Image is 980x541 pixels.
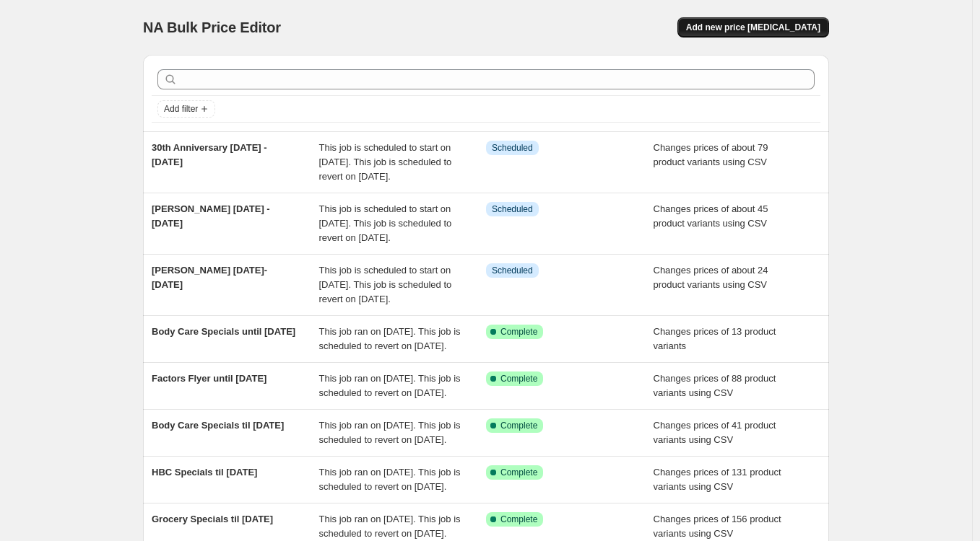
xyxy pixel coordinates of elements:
span: This job is scheduled to start on [DATE]. This job is scheduled to revert on [DATE]. [319,142,452,182]
span: Complete [500,326,537,338]
span: This job ran on [DATE]. This job is scheduled to revert on [DATE]. [319,373,461,398]
span: This job ran on [DATE]. This job is scheduled to revert on [DATE]. [319,326,461,351]
button: Add filter [157,100,215,118]
span: Grocery Specials til [DATE] [152,514,273,524]
span: Factors Flyer until [DATE] [152,373,266,384]
span: Changes prices of 156 product variants using CSV [654,514,781,539]
button: Add new price [MEDICAL_DATA] [677,17,829,38]
span: HBC Specials til [DATE] [152,467,257,478]
span: Changes prices of 131 product variants using CSV [654,467,781,492]
span: 30th Anniversary [DATE] - [DATE] [152,142,267,167]
span: Complete [500,420,537,431]
span: Scheduled [492,203,533,215]
span: Changes prices of 13 product variants [654,326,776,351]
span: Body Care Specials til [DATE] [152,420,284,431]
span: Complete [500,514,537,525]
span: This job is scheduled to start on [DATE]. This job is scheduled to revert on [DATE]. [319,265,452,304]
span: [PERSON_NAME] [DATE] - [DATE] [152,203,270,229]
span: Scheduled [492,265,533,276]
span: This job ran on [DATE]. This job is scheduled to revert on [DATE]. [319,467,461,492]
span: Complete [500,373,537,384]
span: Changes prices of 41 product variants using CSV [654,420,776,445]
span: Changes prices of 88 product variants using CSV [654,373,776,398]
span: Body Care Specials until [DATE] [152,326,295,337]
span: Changes prices of about 24 product variants using CSV [654,265,768,290]
span: NA Bulk Price Editor [143,19,281,35]
span: This job ran on [DATE]. This job is scheduled to revert on [DATE]. [319,420,461,445]
span: Add filter [164,103,198,115]
span: This job ran on [DATE]. This job is scheduled to revert on [DATE]. [319,514,461,539]
span: Changes prices of about 79 product variants using CSV [654,142,768,167]
span: Complete [500,467,537,478]
span: [PERSON_NAME] [DATE]- [DATE] [152,265,267,290]
span: This job is scheduled to start on [DATE]. This job is scheduled to revert on [DATE]. [319,203,452,243]
span: Scheduled [492,142,533,154]
span: Changes prices of about 45 product variants using CSV [654,203,768,229]
span: Add new price [MEDICAL_DATA] [686,22,820,33]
